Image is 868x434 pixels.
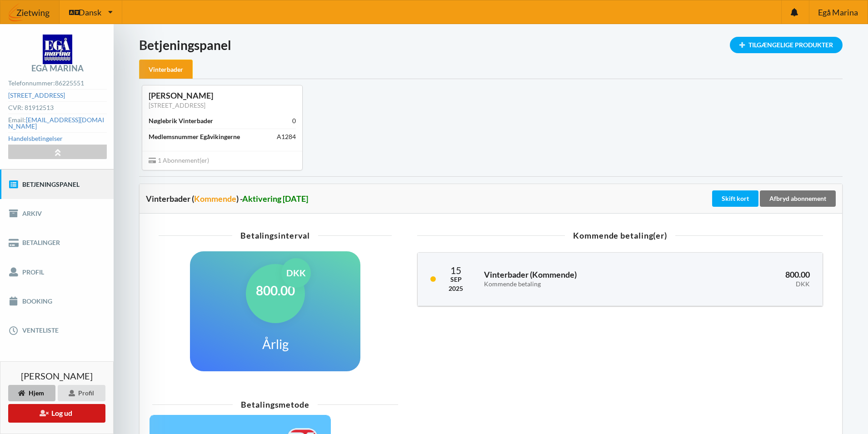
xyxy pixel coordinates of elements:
strong: 86225551 [55,79,84,87]
span: Dansk [79,8,101,16]
span: Egå Marina [818,8,858,16]
a: [STREET_ADDRESS] [149,101,205,109]
h1: 800.00 [256,282,295,299]
div: Vinterbader [146,194,710,203]
div: Tilgængelige Produkter [730,37,843,53]
div: DKK [688,280,810,288]
img: logo [43,35,72,64]
div: Afbryd abonnement [760,190,836,207]
span: 1 Abonnement(er) [149,156,209,164]
div: Vinterbader [139,60,193,79]
div: ( ) - [192,194,308,203]
button: Log ud [8,404,105,423]
div: 2025 [449,284,463,293]
div: DKK [281,258,311,288]
span: [PERSON_NAME] [21,371,93,380]
div: Betalingsinterval [159,231,392,239]
h3: 800.00 [688,269,810,288]
div: 0 [292,116,296,125]
div: Profil [58,385,105,401]
span: Kommende [532,269,574,279]
div: [PERSON_NAME] [149,90,296,101]
div: Medlemsnummer Egåvikingerne [149,132,240,141]
div: Skift kort [712,190,758,207]
div: Egå Marina [31,64,84,72]
a: [EMAIL_ADDRESS][DOMAIN_NAME] [8,116,104,130]
div: 15 [449,265,463,275]
div: Hjem [8,385,55,401]
div: Email: [8,114,106,133]
div: Betalingsmetode [152,400,398,409]
h1: Årlig [262,336,289,352]
div: CVR: 81912513 [8,102,106,114]
span: Kommende [194,194,236,204]
a: Handelsbetingelser [8,135,63,142]
div: Sep [449,275,463,284]
div: Kommende betaling [484,280,674,288]
h3: Vinterbader ( ) [484,269,674,288]
div: Telefonnummer: [8,77,106,90]
h1: Betjeningspanel [139,37,843,53]
div: Kommende betaling(er) [417,231,823,239]
div: Nøglebrik Vinterbader [149,116,213,125]
div: A1284 [277,132,296,141]
a: [STREET_ADDRESS] [8,91,65,99]
span: Aktivering [DATE] [242,194,308,204]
